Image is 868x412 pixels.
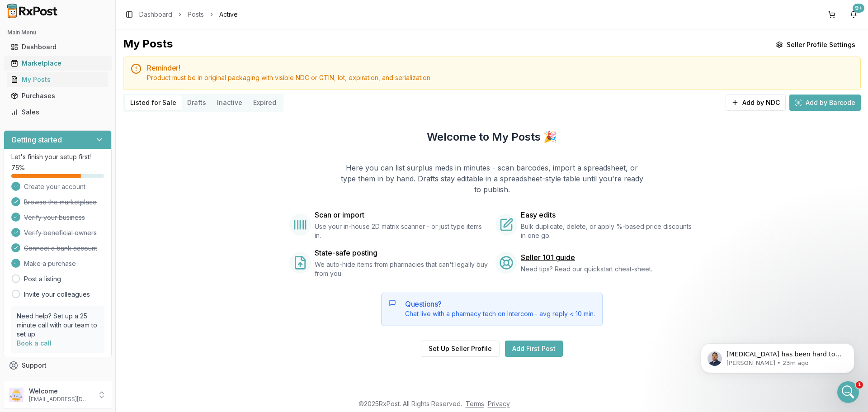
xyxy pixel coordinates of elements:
div: Chat live with a pharmacy tech on Intercom - avg reply < 10 min. [405,309,595,318]
span: Browse the marketplace [24,198,97,207]
span: Create your account [24,182,85,191]
button: Add by Barcode [789,95,861,111]
button: Add by NDC [726,95,786,111]
button: Sales [4,105,112,119]
iframe: Intercom notifications message [687,324,868,388]
span: Feedback [22,377,52,386]
a: Marketplace [7,55,108,71]
button: Support [4,357,112,374]
h2: Welcome to My Posts 🎉 [427,130,557,144]
button: Drafts [182,95,212,110]
img: RxPost Logo [4,4,61,18]
div: Purchases [11,91,104,100]
div: My Posts [123,37,173,53]
p: Here you can list surplus meds in minutes - scan barcodes, import a spreadsheet, or type them in ... [340,162,644,195]
p: Need help? Set up a 25 minute call with our team to set up. [17,312,99,339]
button: Listed for Sale [125,95,182,110]
button: Feedback [4,374,112,390]
span: 75 % [11,163,25,172]
div: My Posts [11,75,104,84]
span: We auto-hide items from pharmacies that can't legally buy from you. [315,260,488,278]
span: 1 [856,381,863,388]
a: Posts [188,10,204,19]
h3: Getting started [11,134,62,145]
button: Set Up Seller Profile [421,341,500,357]
a: Book a call [17,339,52,347]
button: Dashboard [4,40,112,54]
a: Sales [7,104,108,120]
nav: breadcrumb [139,10,238,19]
a: Invite your colleagues [24,290,90,299]
button: Marketplace [4,56,112,71]
a: Dashboard [139,10,172,19]
div: 9+ [853,4,864,13]
a: Seller 101 guide [521,252,575,263]
h5: Reminder! [147,64,853,71]
p: Welcome [29,387,92,396]
iframe: Intercom live chat [837,381,859,403]
div: Dashboard [11,43,104,52]
div: Sales [11,108,104,117]
button: My Posts [4,72,112,87]
span: Easy edits [521,209,556,220]
h5: Questions? [405,300,595,308]
div: Marketplace [11,59,104,68]
span: State-safe posting [315,247,377,258]
span: Verify beneficial owners [24,228,97,237]
a: Purchases [7,88,108,104]
div: Product must be in original packaging with visible NDC or GTIN, lot, expiration, and serialization. [147,73,853,82]
img: User avatar [9,388,24,402]
p: [EMAIL_ADDRESS][DOMAIN_NAME] [29,396,92,403]
span: Need tips? Read our quickstart cheat-sheet. [521,265,652,274]
button: Inactive [212,95,248,110]
span: Connect a bank account [24,244,97,253]
a: Privacy [488,400,510,407]
button: Purchases [4,89,112,103]
span: Use your in-house 2D matrix scanner - or just type items in. [315,222,488,240]
a: Add First Post [505,341,563,357]
a: My Posts [7,71,108,88]
h2: Main Menu [7,29,108,36]
button: 9+ [846,7,861,22]
button: Seller Profile Settings [770,37,861,53]
button: Expired [248,95,282,110]
a: Dashboard [7,39,108,55]
a: Post a listing [24,275,61,284]
span: Make a purchase [24,259,76,268]
span: Active [219,10,238,19]
span: Scan or import [315,209,364,220]
span: Verify your business [24,213,85,222]
p: Let's finish your setup first! [11,152,104,161]
span: Bulk duplicate, delete, or apply %-based price discounts in one go. [521,222,694,240]
a: Terms [466,400,484,407]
